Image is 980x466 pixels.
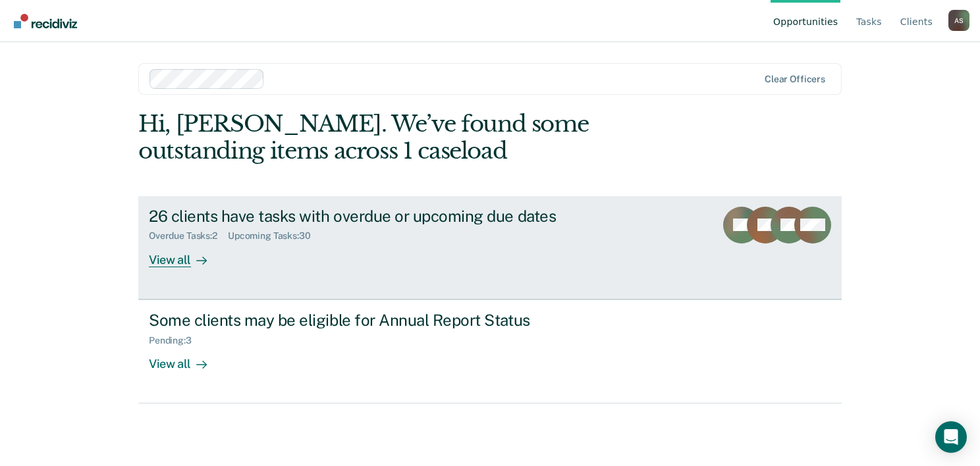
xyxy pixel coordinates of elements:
a: Some clients may be eligible for Annual Report StatusPending:3View all [138,299,842,403]
div: Pending : 3 [149,335,202,346]
a: 26 clients have tasks with overdue or upcoming due datesOverdue Tasks:2Upcoming Tasks:30View all [138,196,842,299]
div: Some clients may be eligible for Annual Report Status [149,311,611,330]
div: Upcoming Tasks : 30 [228,230,321,242]
div: Hi, [PERSON_NAME]. We’ve found some outstanding items across 1 caseload [138,111,701,165]
div: Overdue Tasks : 2 [149,230,228,242]
button: Profile dropdown button [948,10,969,31]
div: 26 clients have tasks with overdue or upcoming due dates [149,207,611,226]
img: Recidiviz [14,14,77,28]
div: Open Intercom Messenger [935,421,967,453]
div: A S [948,10,969,31]
div: Clear officers [765,74,825,85]
div: View all [149,242,223,267]
div: View all [149,346,223,371]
